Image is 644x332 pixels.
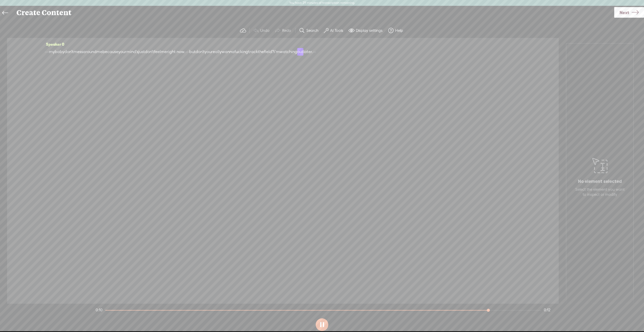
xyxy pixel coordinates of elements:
[303,48,313,56] span: later.
[83,48,96,56] span: around
[45,48,46,56] span: ·
[47,48,48,56] span: ·
[188,48,189,56] span: ·
[280,48,297,56] span: watching
[264,48,274,56] span: field?
[248,48,258,56] span: track
[315,48,316,56] span: ·
[102,48,118,56] span: because
[185,48,186,56] span: ·
[274,48,280,56] span: i'm
[282,28,291,33] label: Redo
[273,26,294,36] button: Redo
[145,48,154,56] span: don't
[322,26,346,36] button: AI Tools
[167,48,176,56] span: right
[126,48,138,56] span: mind's
[49,48,55,56] span: my
[73,48,83,56] span: mess
[395,28,403,33] label: Help
[297,26,322,36] button: Search
[574,187,626,197] div: Select the element you want to inspect or modify
[118,48,126,56] span: your
[578,178,622,184] p: No element selected
[306,28,318,33] label: Search
[258,48,264,56] span: the
[161,48,167,56] span: me
[251,26,273,36] button: Undo
[313,48,314,56] span: ·
[222,48,234,56] span: wanna
[314,48,315,56] span: ·
[289,1,355,5] label: You have 29 minutes of transcription remaining.
[96,307,102,313] div: 0:10
[234,48,248,56] span: fucking
[205,48,211,56] span: you
[196,48,205,56] span: don't
[620,6,629,19] span: Next
[64,48,73,56] span: don't
[154,48,161,56] span: feel
[176,48,177,56] span: ·
[260,28,270,33] label: Undo
[189,48,196,56] span: but
[55,48,64,56] span: baby
[96,48,102,56] span: me
[330,28,343,33] label: AI Tools
[211,48,222,56] span: really
[186,48,187,56] span: ·
[187,48,188,56] span: ·
[177,48,185,56] span: now.
[356,28,383,33] label: Display settings
[297,48,303,56] span: out
[386,26,406,36] button: Help
[48,48,49,56] span: ·
[346,26,386,36] button: Display settings
[46,48,47,56] span: ·
[544,307,550,313] div: 0:12
[45,42,64,46] span: Speaker 0
[138,48,145,56] span: just
[13,6,614,19] div: Create Content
